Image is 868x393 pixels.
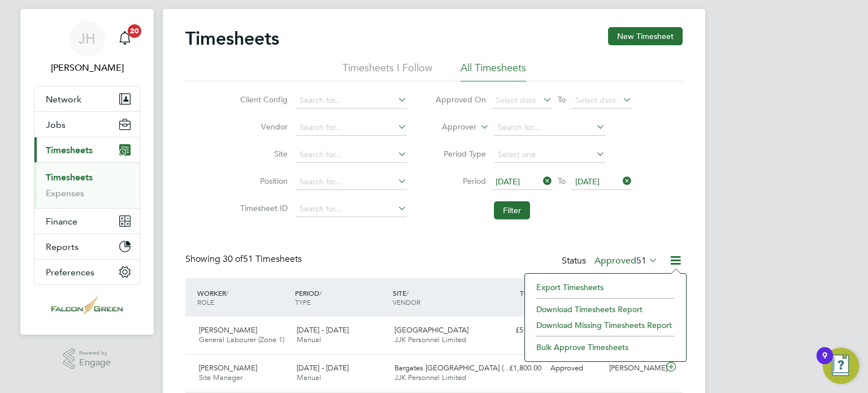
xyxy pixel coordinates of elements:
[20,9,154,335] nav: Main navigation
[46,241,79,252] span: Reports
[79,348,111,358] span: Powered by
[406,288,409,297] span: /
[297,363,349,373] span: [DATE] - [DATE]
[822,356,827,370] div: 9
[394,373,466,382] span: JJK Personnel Limited
[296,174,407,190] input: Search for...
[546,359,605,378] div: Approved
[199,373,242,382] span: Site Manager
[34,112,140,137] button: Jobs
[531,301,680,317] li: Download Timesheets Report
[34,137,140,162] button: Timesheets
[199,363,257,373] span: [PERSON_NAME]
[394,363,511,373] span: Bargates [GEOGRAPHIC_DATA] (…
[426,122,476,133] label: Approver
[342,61,432,81] li: Timesheets I Follow
[34,296,140,314] a: Go to home page
[46,172,93,183] a: Timesheets
[237,122,288,132] label: Vendor
[296,120,407,136] input: Search for...
[554,174,569,188] span: To
[63,348,111,370] a: Powered byEngage
[237,176,288,186] label: Position
[594,255,658,266] label: Approved
[128,24,141,38] span: 20
[296,147,407,163] input: Search for...
[226,288,228,297] span: /
[575,176,600,187] span: [DATE]
[223,253,243,265] span: 30 of
[319,288,322,297] span: /
[494,147,605,163] input: Select one
[46,119,66,130] span: Jobs
[531,279,680,295] li: Export Timesheets
[435,149,486,159] label: Period Type
[435,94,486,105] label: Approved On
[435,176,486,186] label: Period
[636,255,646,266] span: 51
[237,203,288,213] label: Timesheet ID
[297,373,321,382] span: Manual
[390,283,488,312] div: SITE
[394,335,466,344] span: JJK Personnel Limited
[496,176,520,187] span: [DATE]
[46,145,93,156] span: Timesheets
[34,260,140,284] button: Preferences
[237,94,288,105] label: Client Config
[79,31,96,46] span: JH
[46,188,84,198] a: Expenses
[296,93,407,109] input: Search for...
[487,321,546,340] div: £518.75
[608,27,683,45] button: New Timesheet
[185,27,279,50] h2: Timesheets
[34,61,140,75] span: John Hearty
[51,296,123,314] img: falcongreen-logo-retina.png
[297,335,321,344] span: Manual
[292,283,390,312] div: PERIOD
[575,95,616,105] span: Select date
[46,216,77,227] span: Finance
[554,92,569,107] span: To
[295,297,311,306] span: TYPE
[823,348,859,384] button: Open Resource Center, 9 new notifications
[34,20,140,75] a: JH[PERSON_NAME]
[297,325,349,335] span: [DATE] - [DATE]
[46,94,81,105] span: Network
[34,234,140,259] button: Reports
[487,359,546,378] div: £1,800.00
[393,297,420,306] span: VENDOR
[223,253,302,265] span: 51 Timesheets
[199,325,257,335] span: [PERSON_NAME]
[34,87,140,111] button: Network
[296,201,407,217] input: Search for...
[46,267,94,278] span: Preferences
[34,209,140,234] button: Finance
[605,359,663,378] div: [PERSON_NAME]
[494,201,530,219] button: Filter
[114,20,136,57] a: 20
[79,358,111,368] span: Engage
[461,61,526,81] li: All Timesheets
[197,297,214,306] span: ROLE
[531,317,680,333] li: Download Missing Timesheets Report
[34,162,140,208] div: Timesheets
[520,288,540,297] span: TOTAL
[194,283,292,312] div: WORKER
[531,339,680,355] li: Bulk Approve Timesheets
[494,120,605,136] input: Search for...
[496,95,536,105] span: Select date
[394,325,468,335] span: [GEOGRAPHIC_DATA]
[237,149,288,159] label: Site
[562,253,660,269] div: Status
[199,335,284,344] span: General Labourer (Zone 1)
[185,253,304,265] div: Showing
